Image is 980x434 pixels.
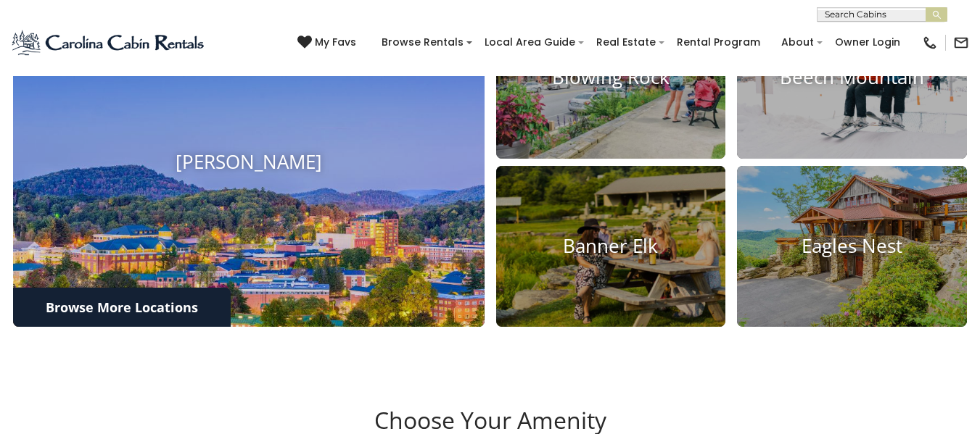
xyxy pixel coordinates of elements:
[953,35,969,51] img: mail-regular-black.png
[11,28,207,57] img: Blue-2.png
[589,31,663,54] a: Real Estate
[13,151,485,173] h4: [PERSON_NAME]
[297,35,360,51] a: My Favs
[496,235,726,257] h4: Banner Elk
[477,31,582,54] a: Local Area Guide
[828,31,907,54] a: Owner Login
[496,67,726,89] h4: Blowing Rock
[774,31,821,54] a: About
[496,166,726,327] a: Banner Elk
[670,31,767,54] a: Rental Program
[737,166,967,327] a: Eagles Nest
[922,35,938,51] img: phone-regular-black.png
[737,235,967,257] h4: Eagles Nest
[315,35,356,50] span: My Favs
[737,67,967,89] h4: Beech Mountain
[13,288,231,327] a: Browse More Locations
[374,31,471,54] a: Browse Rentals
